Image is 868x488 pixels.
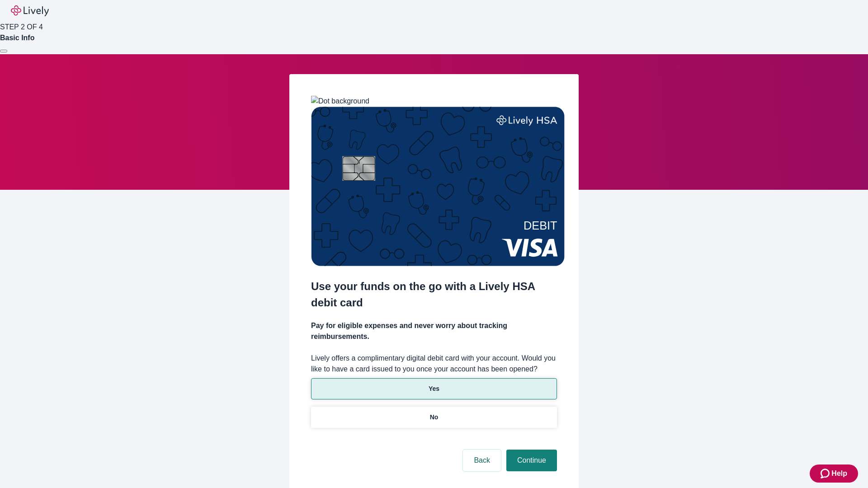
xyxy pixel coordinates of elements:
[311,407,557,428] button: No
[810,465,858,483] button: Zendesk support iconHelp
[311,107,565,266] img: Debit card
[311,378,557,399] button: Yes
[430,413,439,422] p: No
[11,5,49,16] img: Lively
[311,96,369,107] img: Dot background
[311,320,557,342] h4: Pay for eligible expenses and never worry about tracking reimbursements.
[463,450,501,471] button: Back
[429,384,439,394] p: Yes
[311,353,557,375] label: Lively offers a complimentary digital debit card with your account. Would you like to have a card...
[831,468,847,479] span: Help
[311,278,557,311] h2: Use your funds on the go with a Lively HSA debit card
[506,450,557,471] button: Continue
[821,468,831,479] svg: Zendesk support icon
